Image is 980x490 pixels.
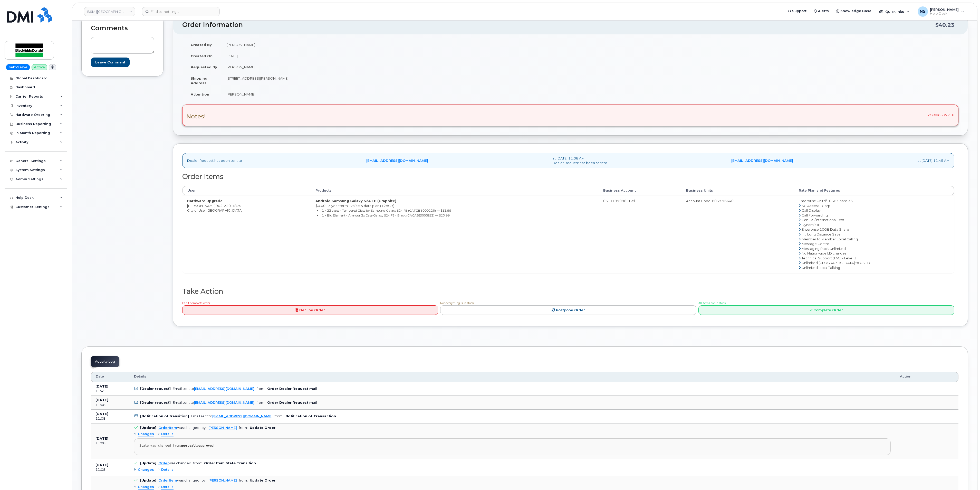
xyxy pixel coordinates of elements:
span: Date [96,374,104,379]
span: Details [134,374,146,379]
span: from: [193,461,202,465]
div: 11:45 [95,389,125,393]
b: [DATE] [95,384,108,388]
th: Products [311,186,598,195]
div: Email sent to [173,387,254,391]
span: Message Centre [802,242,829,246]
span: Enterprise 10GB Data Share [802,227,849,231]
strong: approval [180,444,195,447]
strong: Requested By [191,65,217,69]
span: 220 [223,204,231,208]
span: from: [239,478,248,482]
b: [Update] [140,426,156,430]
strong: Created On [191,54,213,58]
th: Action [895,372,958,382]
div: was changed [158,426,199,430]
td: [PERSON_NAME] [222,61,566,73]
b: Order Dealer Request mail [267,401,317,404]
h2: Comments [91,25,154,32]
td: [PERSON_NAME] [222,89,566,100]
input: Leave Comment [91,58,130,67]
a: Support [784,6,810,16]
th: Rate Plan and Features [794,186,954,195]
span: Unlimited [GEOGRAPHIC_DATA] to US LD [802,261,870,265]
h3: Notes! [186,113,206,120]
span: No Nationwide LD charges [802,251,846,255]
span: Intl Long Distance Saver [802,232,842,236]
span: from: [256,401,265,404]
a: Postpone Order [440,305,696,315]
b: [Update] [140,478,156,482]
th: User [182,186,311,195]
a: [EMAIL_ADDRESS][DOMAIN_NAME] [194,401,254,404]
h2: Order Information [182,21,935,29]
b: Order Item State Transition [204,461,256,465]
div: State was changed from to [139,444,885,448]
b: [DATE] [95,412,108,416]
a: Alerts [810,6,832,16]
span: 902 [216,204,241,208]
span: Technical Support (TAC) - Level 1 [802,256,856,260]
span: Alerts [818,8,829,14]
span: Call Forwarding [802,213,828,217]
a: OrderItem [158,478,177,482]
td: [PERSON_NAME] City of Use: [GEOGRAPHIC_DATA] [182,195,311,273]
div: 11:08 [95,441,125,446]
strong: Created By [191,43,212,47]
a: Knowledge Base [832,6,875,16]
td: 0511197986 - Bell [599,195,682,273]
b: Update Order [250,478,275,482]
b: [Notification of transition] [140,414,189,418]
td: [DATE] [222,50,566,62]
span: [PERSON_NAME] [930,7,959,12]
b: Update Order [250,426,275,430]
span: from: [239,426,248,430]
div: Neelam Sharma [914,6,968,17]
h2: Take Action [182,288,954,295]
span: NS [920,8,926,15]
span: Changes [138,432,154,437]
b: [DATE] [95,398,108,402]
div: Quicklinks [876,6,913,17]
span: Details [161,467,174,472]
div: Email sent to [173,401,254,404]
strong: Android Samsung Galaxy S24 FE (Graphite) [315,199,396,203]
div: 11:08 [95,416,125,421]
b: [Dealer request] [140,387,171,391]
span: 1875 [231,204,241,208]
span: All Items are in stock [698,301,726,305]
th: Business Units [681,186,794,195]
span: from: [256,387,265,391]
h2: Order Items [182,173,954,181]
span: Quicklinks [885,10,904,14]
a: Complete Order [698,305,954,315]
td: Enterprise Unltd/10GB Share 36 [794,195,954,273]
a: Decline Order [182,305,438,315]
b: [Dealer request] [140,401,171,404]
div: 11:08 [95,403,125,407]
b: [DATE] [95,437,108,440]
span: by: [201,478,206,482]
span: Dynamic IP [802,223,820,227]
div: PO #80537718 [182,105,958,126]
td: $0.00 - 3 year term - voice & data plan (128GB) [311,195,598,273]
span: Knowledge Base [840,8,871,14]
span: Details [161,432,174,437]
a: [EMAIL_ADDRESS][DOMAIN_NAME] [366,158,428,163]
strong: Shipping Address [191,76,207,85]
span: Help Desk [930,12,959,16]
strong: Attention [191,92,209,96]
b: [Update] [140,461,156,465]
span: Changes [138,467,154,472]
a: [PERSON_NAME] [208,478,237,482]
span: Details [161,485,174,489]
span: Messaging Pack Unlimited [802,247,846,251]
span: Member to Member Local Calling [802,237,858,241]
a: [EMAIL_ADDRESS][DOMAIN_NAME] [212,414,273,418]
span: Changes [138,485,154,489]
td: [STREET_ADDRESS][PERSON_NAME] [222,73,566,89]
a: B&M (Atlantic Region) [84,7,135,16]
b: Order Dealer Request mail [267,387,317,391]
div: Dealer Request has been sent to at [DATE] 11:08 AM Dealer Request has been sent to at [DATE] 11:4... [182,153,954,168]
div: 11:08 [95,467,125,472]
